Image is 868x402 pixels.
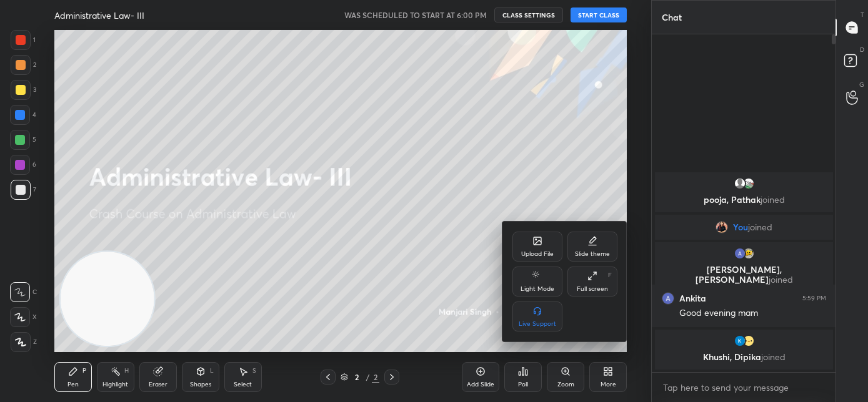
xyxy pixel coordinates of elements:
[608,272,612,278] div: F
[521,251,554,257] div: Upload File
[577,286,608,292] div: Full screen
[575,251,610,257] div: Slide theme
[519,321,556,327] div: Live Support
[521,286,554,292] div: Light Mode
